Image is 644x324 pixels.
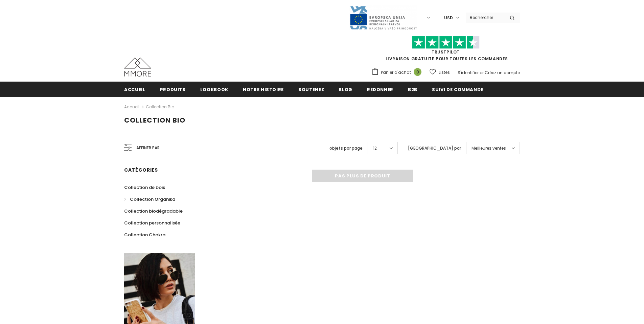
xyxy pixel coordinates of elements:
a: Collection biodégradable [124,205,183,217]
a: soutenez [298,82,324,97]
a: TrustPilot [432,49,460,55]
input: Search Site [466,13,505,22]
span: Notre histoire [243,86,284,93]
a: Collection Organika [124,193,175,205]
a: B2B [408,82,417,97]
a: Blog [339,82,352,97]
a: Accueil [124,103,139,111]
span: Collection biodégradable [124,208,183,214]
span: Collection de bois [124,184,165,191]
span: 0 [414,68,421,76]
span: Accueil [124,86,145,93]
a: Collection personnalisée [124,217,180,229]
span: 12 [373,145,377,152]
span: Catégories [124,167,158,173]
span: Listes [439,69,450,76]
a: Produits [160,82,186,97]
a: Listes [430,66,450,78]
span: Lookbook [200,86,228,93]
span: B2B [408,86,417,93]
a: Panier d'achat 0 [371,67,425,78]
a: Javni Razpis [349,15,417,20]
span: Affiner par [136,144,160,152]
a: Accueil [124,82,145,97]
span: Panier d'achat [381,69,411,76]
img: Javni Razpis [349,5,417,30]
span: soutenez [298,86,324,93]
span: USD [444,15,453,21]
a: Collection Bio [146,104,174,110]
span: Suivi de commande [432,86,483,93]
span: Collection personnalisée [124,220,180,226]
span: Collection Organika [130,196,175,202]
a: Lookbook [200,82,228,97]
img: Faites confiance aux étoiles pilotes [412,36,480,49]
span: Meilleures ventes [471,145,506,152]
a: Créez un compte [485,70,520,75]
span: Collection Chakra [124,232,165,238]
span: Redonner [367,86,393,93]
img: Cas MMORE [124,58,151,77]
label: [GEOGRAPHIC_DATA] par [408,145,461,152]
span: Produits [160,86,186,93]
a: Redonner [367,82,393,97]
a: Collection Chakra [124,229,165,241]
a: S'identifier [458,70,479,75]
span: Collection Bio [124,115,185,125]
span: or [480,70,484,75]
a: Notre histoire [243,82,284,97]
a: Suivi de commande [432,82,483,97]
label: objets par page [329,145,363,152]
span: Blog [339,86,352,93]
a: Collection de bois [124,181,165,193]
span: LIVRAISON GRATUITE POUR TOUTES LES COMMANDES [371,39,520,62]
